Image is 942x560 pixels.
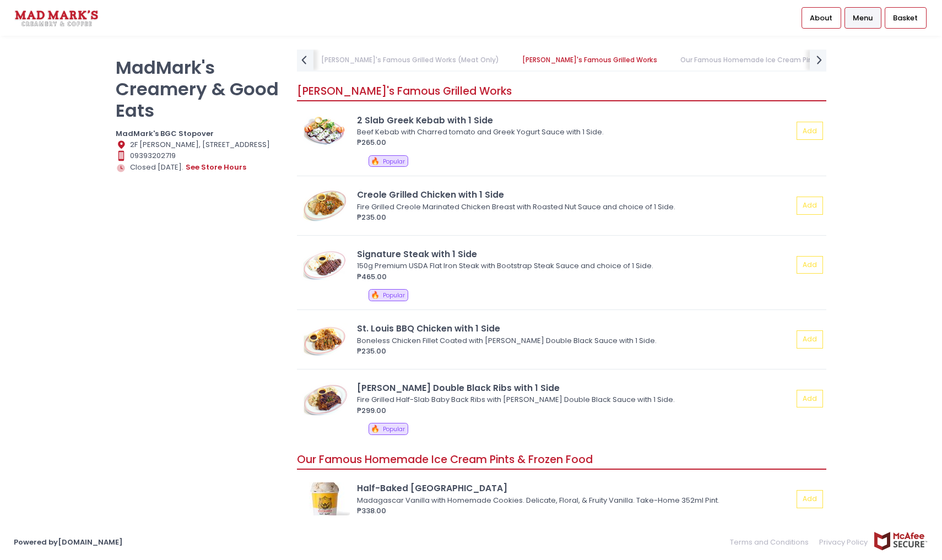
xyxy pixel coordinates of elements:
span: 🔥 [371,156,380,166]
div: [PERSON_NAME] Double Black Ribs with 1 Side [357,382,793,394]
a: Menu [844,7,881,28]
div: ₱235.00 [357,346,793,357]
button: Add [797,330,823,349]
b: MadMark's BGC Stopover [116,128,214,139]
span: 🔥 [371,423,380,434]
img: mcafee-secure [873,531,928,551]
div: ₱299.00 [357,405,793,416]
span: 🔥 [371,290,380,300]
button: Add [797,197,823,215]
div: ₱338.00 [357,505,793,516]
div: 09393202719 [116,150,283,161]
img: 2 Slab Greek Kebab with 1 Side [300,115,350,148]
div: Fire Grilled Creole Marinated Chicken Breast with Roasted Nut Sauce and choice of 1 Side. [357,202,789,213]
span: Popular [383,425,405,433]
span: Menu [853,13,873,24]
button: see store hours [185,161,247,173]
img: logo [14,8,99,28]
a: [PERSON_NAME]'s Famous Grilled Works [511,50,668,70]
div: Madagascar Vanilla with Homemade Cookies. Delicate, Floral, & Fruity Vanilla. Take-Home 352ml Pint. [357,495,789,506]
span: [PERSON_NAME]'s Famous Grilled Works [297,84,512,99]
a: Our Famous Homemade Ice Cream Pints & Frozen Food [670,50,880,70]
div: Beef Kebab with Charred tomato and Greek Yogurt Sauce with 1 Side. [357,127,789,138]
div: Boneless Chicken Fillet Coated with [PERSON_NAME] Double Black Sauce with 1 Side. [357,335,789,346]
span: Our Famous Homemade Ice Cream Pints & Frozen Food [297,452,593,467]
a: [PERSON_NAME]'s Famous Grilled Works (Meat Only) [310,50,510,70]
div: Fire Grilled Half-Slab Baby Back Ribs with [PERSON_NAME] Double Black Sauce with 1 Side. [357,394,789,405]
span: Popular [383,157,405,166]
button: Add [797,256,823,274]
div: ₱465.00 [357,271,793,282]
img: St. Louis BBQ Chicken with 1 Side [300,323,350,356]
div: Half-Baked [GEOGRAPHIC_DATA] [357,482,793,494]
span: Popular [383,291,405,300]
div: 150g Premium USDA Flat Iron Steak with Bootstrap Steak Sauce and choice of 1 Side. [357,260,789,271]
a: About [802,7,841,28]
button: Add [797,122,823,140]
div: St. Louis BBQ Chicken with 1 Side [357,322,793,335]
img: Half-Baked Madagascar [300,482,350,515]
img: Johnnie Double Black Ribs with 1 Side [300,382,350,415]
p: MadMark's Creamery & Good Eats [116,57,283,121]
a: Powered by[DOMAIN_NAME] [14,537,123,547]
a: Terms and Conditions [730,531,814,553]
img: Creole Grilled Chicken with 1 Side [300,189,350,222]
div: 2 Slab Greek Kebab with 1 Side [357,114,793,127]
div: Signature Steak with 1 Side [357,248,793,260]
span: Basket [893,13,918,24]
a: Privacy Policy [814,531,874,553]
button: Add [797,390,823,408]
div: 2F [PERSON_NAME], [STREET_ADDRESS] [116,139,283,150]
span: About [810,13,832,24]
button: Add [797,490,823,508]
div: Closed [DATE]. [116,161,283,173]
div: ₱235.00 [357,212,793,223]
div: Creole Grilled Chicken with 1 Side [357,188,793,201]
img: Signature Steak with 1 Side [300,248,350,281]
div: ₱265.00 [357,137,793,148]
